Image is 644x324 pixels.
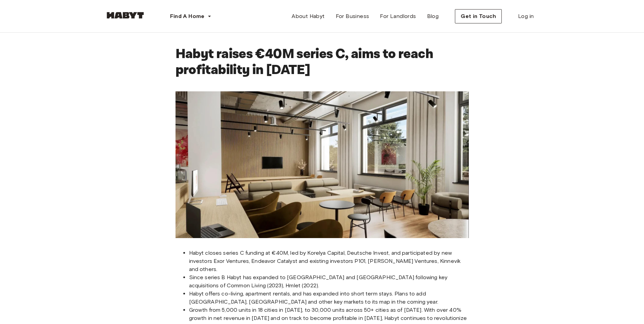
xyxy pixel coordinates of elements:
[286,10,330,23] a: About Habyt
[422,10,444,23] a: Blog
[380,12,416,20] span: For Landlords
[374,10,421,23] a: For Landlords
[176,46,469,78] h1: Habyt raises €40M series C, aims to reach profitability in [DATE]
[292,12,325,20] span: About Habyt
[330,10,375,23] a: For Business
[189,249,469,273] li: Habyt closes series C funding at €40M, led by Korelya Capital, Deutsche Invest, and participated ...
[189,273,469,290] li: Since series B Habyt has expanded to [GEOGRAPHIC_DATA] and [GEOGRAPHIC_DATA] following key acquis...
[165,10,217,23] button: Find A Home
[176,91,469,238] img: Habyt raises €40M series C, aims to reach profitability in 2024
[513,10,539,23] a: Log in
[518,12,534,20] span: Log in
[189,290,469,306] li: Habyt offers co-living, apartment rentals, and has expanded into short term stays. Plans to add [...
[105,12,146,19] img: Habyt
[336,12,369,20] span: For Business
[455,9,502,23] button: Get in Touch
[170,12,205,20] span: Find A Home
[427,12,439,20] span: Blog
[461,12,496,20] span: Get in Touch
